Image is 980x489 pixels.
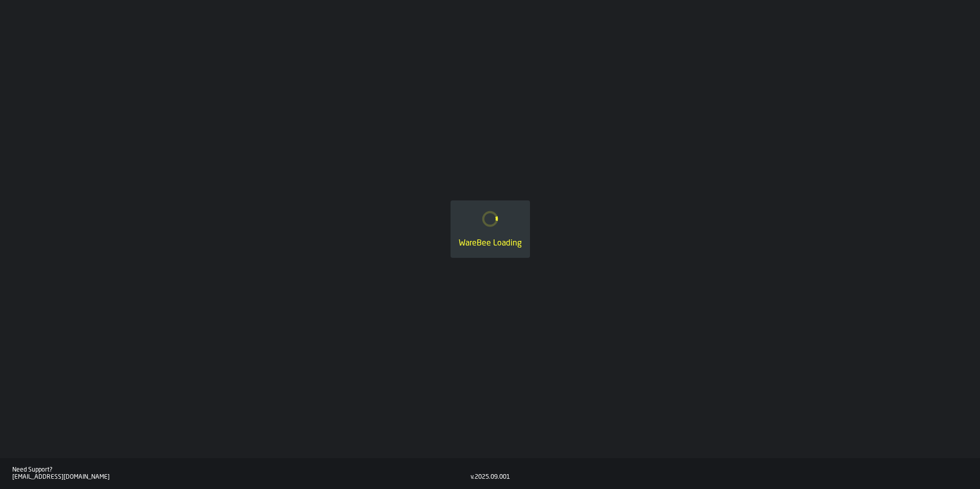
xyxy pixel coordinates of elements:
div: WareBee Loading [459,237,522,250]
div: 2025.09.001 [475,474,510,481]
div: [EMAIL_ADDRESS][DOMAIN_NAME] [12,474,471,481]
a: Need Support?[EMAIL_ADDRESS][DOMAIN_NAME] [12,466,471,481]
div: Need Support? [12,466,471,474]
div: v. [471,474,475,481]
